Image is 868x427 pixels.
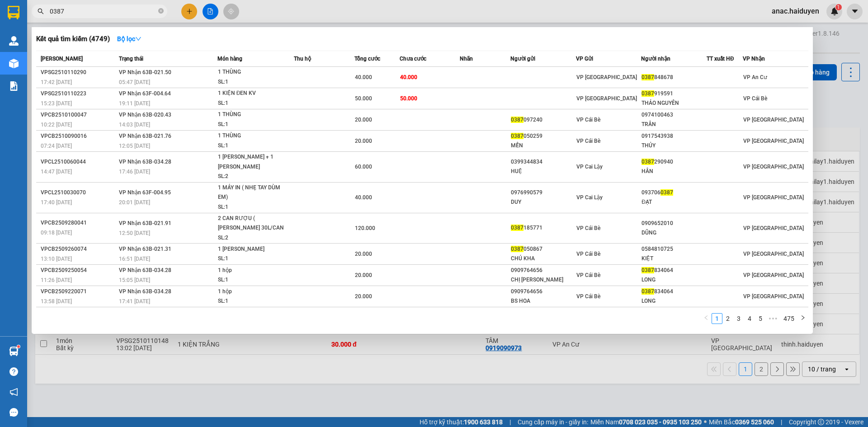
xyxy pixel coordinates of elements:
span: 20:01 [DATE] [119,199,150,206]
div: 1 THÙNG [218,67,286,77]
span: 12:50 [DATE] [119,230,150,236]
span: Chưa cước [400,56,426,62]
h3: Kết quả tìm kiếm ( 4749 ) [36,34,110,44]
div: SL: 2 [218,233,286,243]
span: 0387 [642,288,654,295]
span: 0387 [511,117,524,123]
span: VP Nhận 63F-004.64 [119,90,171,97]
a: 475 [781,314,797,324]
span: VP [GEOGRAPHIC_DATA] [743,117,804,123]
span: VP [GEOGRAPHIC_DATA] [743,194,804,201]
span: 0387 [511,133,524,139]
div: SL: 1 [218,296,286,306]
span: VP Nhận 63B-034.28 [119,159,171,165]
div: SL: 1 [218,141,286,151]
span: VP [GEOGRAPHIC_DATA] [576,95,637,102]
div: THỦY [642,141,706,150]
div: 290940 [642,157,706,167]
div: 1 THÙNG [218,131,286,141]
li: 5 [755,313,766,324]
strong: Bộ lọc [117,35,142,42]
li: 3 [733,313,744,324]
img: solution-icon [9,81,19,91]
span: Gửi: [8,9,22,18]
div: 1 MÁY IN ( NHẸ TAY DÙM EM) [218,183,286,202]
div: KIỆT [642,254,706,263]
span: VP [GEOGRAPHIC_DATA] [576,74,637,80]
div: 1 KIỆN ĐEN KV [218,89,286,99]
span: VP Nhận 63B-021.50 [119,69,171,75]
span: VP Cái Bè [576,225,600,231]
div: DUY [511,197,576,207]
span: 50.000 [355,95,372,102]
div: 919591 [642,89,706,99]
div: 1 hộp [218,266,286,276]
div: SL: 1 [218,120,286,130]
div: SL: 2 [218,172,286,182]
span: 17:40 [DATE] [41,199,72,206]
li: 475 [780,313,797,324]
div: 0332589439 [8,29,71,42]
span: Nhận: [77,9,99,18]
div: 0909764656 [511,287,576,296]
span: VP [GEOGRAPHIC_DATA] [743,138,804,144]
div: VPCB2509250054 [41,266,116,275]
span: VP Cái Bè [576,251,600,257]
div: BS HOA [511,296,576,306]
div: ĐẠT [642,197,706,207]
span: 16:51 [DATE] [119,256,150,262]
span: VP Nhận 63B-021.91 [119,220,171,226]
li: 4 [744,313,755,324]
span: 17:41 [DATE] [119,298,150,305]
div: 1 hộp [218,287,286,297]
span: Tổng cước [354,56,380,62]
span: 20.000 [355,138,372,144]
div: VPCB2509280041 [41,218,116,228]
span: VP Cái Bè [743,95,767,102]
div: 185771 [511,223,576,233]
span: VP Nhận 63B-034.28 [119,288,171,295]
sup: 1 [17,345,20,348]
div: 2 CAN RƯỢU ( [PERSON_NAME] 30L/CAN ) [218,214,286,233]
span: TT xuất HĐ [707,56,734,62]
span: VP Cái Bè [576,138,600,144]
span: 0387 [642,159,654,165]
input: Tìm tên, số ĐT hoặc mã đơn [50,6,156,16]
span: Rồi : [7,59,22,69]
div: 097240 [511,115,576,125]
span: left [703,315,709,320]
span: Món hàng [217,56,242,62]
span: 20.000 [355,251,372,257]
a: 5 [755,314,765,324]
li: 2 [722,313,733,324]
div: VP [GEOGRAPHIC_DATA] [77,8,169,29]
span: [PERSON_NAME] [41,56,83,62]
div: 0974100463 [642,110,706,120]
div: 1 [PERSON_NAME] + 1 [PERSON_NAME] [218,152,286,172]
span: Nhãn [460,56,473,62]
span: down [135,36,142,42]
span: 11:26 [DATE] [41,277,72,283]
a: 1 [712,314,722,324]
div: THẢO NGUYÊN [642,99,706,108]
span: 15:23 [DATE] [41,100,72,107]
div: VPSG2510110290 [41,68,116,77]
span: close-circle [158,7,164,16]
span: 60.000 [355,164,372,170]
div: SL: 1 [218,275,286,285]
div: SL: 1 [218,99,286,108]
span: 20.000 [355,293,372,300]
div: 0584810725 [642,244,706,254]
div: 0917543938 [642,131,706,141]
div: VPSG2510110223 [41,89,116,99]
span: 10:22 [DATE] [41,122,72,128]
span: 40.000 [355,74,372,80]
div: 093706 [642,188,706,197]
span: question-circle [9,367,18,376]
div: DUNG [8,19,71,29]
div: TRÂN [642,120,706,129]
span: 40.000 [355,194,372,201]
span: 20.000 [355,272,372,278]
span: Thu hộ [294,56,311,62]
div: VPCL2510060044 [41,157,116,167]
